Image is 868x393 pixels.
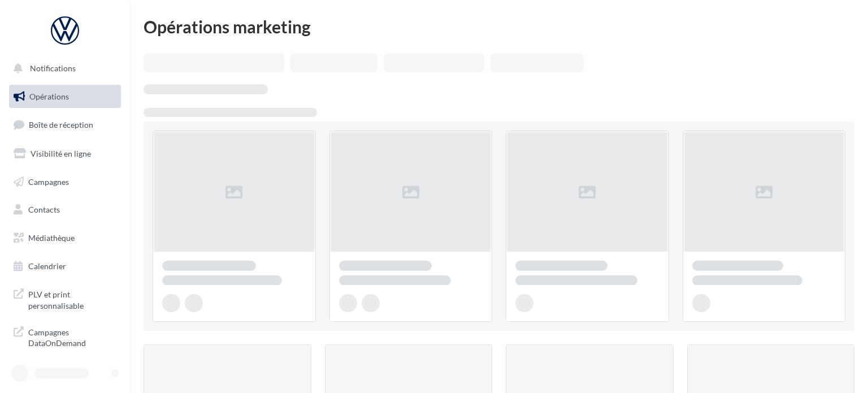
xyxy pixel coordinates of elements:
[30,63,76,73] span: Notifications
[28,287,116,311] span: PLV et print personnalisable
[7,85,123,109] a: Opérations
[29,120,93,129] span: Boîte de réception
[144,18,854,35] div: Opérations marketing
[7,142,123,166] a: Visibilité en ligne
[7,198,123,222] a: Contacts
[28,325,116,349] span: Campagnes DataOnDemand
[7,226,123,250] a: Médiathèque
[7,282,123,316] a: PLV et print personnalisable
[28,233,75,243] span: Médiathèque
[7,57,119,80] button: Notifications
[7,113,123,137] a: Boîte de réception
[28,205,60,214] span: Contacts
[7,170,123,194] a: Campagnes
[31,149,91,158] span: Visibilité en ligne
[28,176,69,186] span: Campagnes
[29,92,69,101] span: Opérations
[7,320,123,353] a: Campagnes DataOnDemand
[7,254,123,278] a: Calendrier
[28,261,66,271] span: Calendrier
